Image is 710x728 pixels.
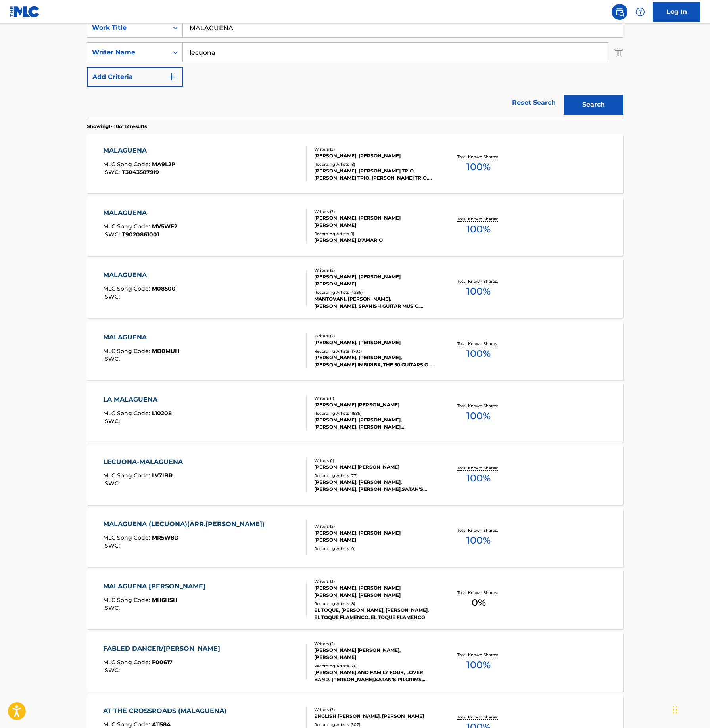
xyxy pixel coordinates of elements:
span: 100 % [466,409,491,423]
a: MALAGUENA (LECUONA)(ARR.[PERSON_NAME])MLC Song Code:MR5W8DISWC:Writers (2)[PERSON_NAME], [PERSON_... [87,508,623,567]
span: 100 % [466,284,491,299]
div: Recording Artists ( 77 ) [314,473,434,479]
a: LA MALAGUENAMLC Song Code:L10208ISWC:Writers (1)[PERSON_NAME] [PERSON_NAME]Recording Artists (158... [87,383,623,443]
div: Recording Artists ( 8 ) [314,161,434,167]
a: FABLED DANCER/[PERSON_NAME]MLC Song Code:F00617ISWC:Writers (2)[PERSON_NAME] [PERSON_NAME], [PERS... [87,632,623,692]
span: 100 % [466,658,491,672]
div: Recording Artists ( 1 ) [314,231,434,237]
a: Public Search [612,4,627,20]
img: MLC Logo [10,6,40,17]
span: 100 % [466,533,491,548]
img: search [615,7,624,17]
span: MB0MUH [152,347,179,354]
div: Recording Artists ( 1703 ) [314,348,434,354]
span: M08500 [152,285,176,292]
div: Help [632,4,648,20]
a: MALAGUENAMLC Song Code:M08500ISWC:Writers (2)[PERSON_NAME], [PERSON_NAME] [PERSON_NAME]Recording ... [87,259,623,318]
div: Writers ( 2 ) [314,209,434,215]
div: [PERSON_NAME] D'AMARIO [314,237,434,244]
span: MLC Song Code : [103,410,152,417]
div: Recording Artists ( 26 ) [314,663,434,669]
p: Total Known Shares: [457,154,500,160]
div: Writers ( 2 ) [314,146,434,152]
button: Add Criteria [87,67,183,87]
div: Writers ( 2 ) [314,267,434,273]
p: Total Known Shares: [457,590,500,596]
div: MALAGUENA (LECUONA)(ARR.[PERSON_NAME]) [103,519,269,529]
div: [PERSON_NAME], [PERSON_NAME] [314,339,434,346]
span: MLC Song Code : [103,596,152,603]
p: Total Known Shares: [457,652,500,658]
span: 100 % [466,347,491,361]
div: AT THE CROSSROADS (MALAGUENA) [103,706,230,716]
span: T3043587919 [122,169,159,176]
div: Recording Artists ( 4236 ) [314,289,434,295]
div: [PERSON_NAME], [PERSON_NAME], [PERSON_NAME] IMBIRIBA, THE 50 GUITARS OF [PERSON_NAME], [PERSON_NA... [314,354,434,368]
img: help [635,7,645,17]
a: MALAGUENA [PERSON_NAME]MLC Song Code:MH6HSHISWC:Writers (3)[PERSON_NAME], [PERSON_NAME] [PERSON_N... [87,570,623,629]
span: MLC Song Code : [103,472,152,479]
div: MALAGUENA [103,333,179,342]
p: Total Known Shares: [457,278,500,284]
span: T9020861001 [122,231,159,238]
span: MA9L2P [152,161,175,168]
p: Total Known Shares: [457,714,500,720]
span: ISWC : [103,418,122,425]
span: MLC Song Code : [103,285,152,292]
div: MANTOVANI, [PERSON_NAME], [PERSON_NAME], SPANISH GUITAR MUSIC, [PERSON_NAME] [314,295,434,310]
span: MLC Song Code : [103,721,152,728]
div: Recording Artists ( 307 ) [314,722,434,728]
div: Writer Name [92,48,163,57]
a: Log In [653,2,700,22]
form: Search Form [87,18,623,119]
p: Total Known Shares: [457,216,500,222]
div: MALAGUENA [103,146,175,155]
div: [PERSON_NAME], [PERSON_NAME] [PERSON_NAME] [314,215,434,229]
div: [PERSON_NAME], [PERSON_NAME] [PERSON_NAME] [314,529,434,544]
div: Writers ( 2 ) [314,523,434,529]
span: A11584 [152,721,171,728]
div: Writers ( 1 ) [314,395,434,401]
div: Work Title [92,23,163,33]
p: Total Known Shares: [457,341,500,347]
div: [PERSON_NAME], [PERSON_NAME], [PERSON_NAME], [PERSON_NAME],SATAN'S PILGRIMS,[PERSON_NAME], [PERSO... [314,479,434,493]
div: Writers ( 2 ) [314,707,434,713]
span: MV5WF2 [152,223,177,230]
span: 100 % [466,160,491,174]
div: [PERSON_NAME], [PERSON_NAME] [314,152,434,159]
span: ISWC : [103,542,122,549]
iframe: Chat Widget [670,690,710,728]
span: LV7IBR [152,472,173,479]
div: [PERSON_NAME] [PERSON_NAME] [314,401,434,408]
div: MALAGUENA [103,270,176,280]
span: F00617 [152,659,173,666]
div: MALAGUENA [PERSON_NAME] [103,582,209,591]
div: [PERSON_NAME] AND FAMILY FOUR, LOVER BAND, [PERSON_NAME],SATAN'S PILGRIMS,[PERSON_NAME], [PERSON_... [314,669,434,683]
div: Drag [673,698,677,722]
div: [PERSON_NAME], [PERSON_NAME], [PERSON_NAME], [PERSON_NAME], [PERSON_NAME] [314,416,434,431]
div: Recording Artists ( 8 ) [314,601,434,607]
div: MALAGUENA [103,208,177,218]
span: MLC Song Code : [103,223,152,230]
span: L10208 [152,410,172,417]
div: LECUONA-MALAGUENA [103,457,187,467]
div: EL TOQUE, [PERSON_NAME], [PERSON_NAME], EL TOQUE FLAMENCO, EL TOQUE FLAMENCO [314,607,434,621]
div: [PERSON_NAME], [PERSON_NAME] [PERSON_NAME] [314,273,434,287]
div: LA MALAGUENA [103,395,172,404]
span: MLC Song Code : [103,161,152,168]
a: MALAGUENAMLC Song Code:MB0MUHISWC:Writers (2)[PERSON_NAME], [PERSON_NAME]Recording Artists (1703)... [87,321,623,380]
div: Writers ( 3 ) [314,579,434,584]
img: 9d2ae6d4665cec9f34b9.svg [167,72,177,82]
span: 100 % [466,222,491,236]
div: Recording Artists ( 0 ) [314,546,434,552]
span: MLC Song Code : [103,347,152,354]
span: ISWC : [103,169,122,176]
div: [PERSON_NAME] [PERSON_NAME] [314,464,434,471]
p: Total Known Shares: [457,403,500,409]
span: MR5W8D [152,534,179,541]
div: Writers ( 2 ) [314,641,434,647]
a: MALAGUENAMLC Song Code:MA9L2PISWC:T3043587919Writers (2)[PERSON_NAME], [PERSON_NAME]Recording Art... [87,134,623,193]
div: [PERSON_NAME], [PERSON_NAME] TRIO, [PERSON_NAME] TRIO, [PERSON_NAME] TRIO, [PERSON_NAME] TRIO [314,167,434,182]
a: Reset Search [508,94,560,111]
